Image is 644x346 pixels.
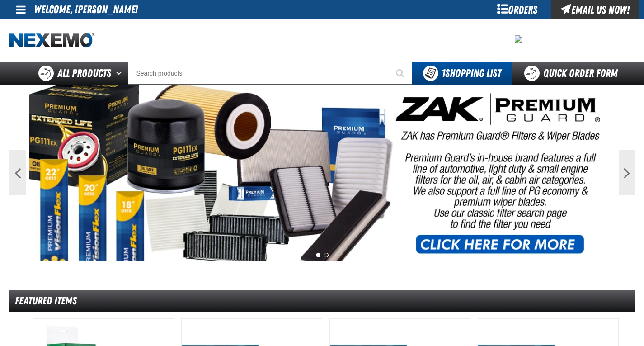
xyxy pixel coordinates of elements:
[512,62,635,85] a: Quick Order Form
[412,62,512,85] button: You have 1 Shopping List. Open to view details
[113,62,128,85] button: Open All Products pages
[128,62,412,85] input: Search
[9,33,95,48] img: Nexemo logo
[442,67,445,80] strong: 1
[316,253,320,257] button: 1 of 2
[9,150,26,195] button: Previous
[619,150,635,195] button: Next
[324,253,329,257] button: 2 of 2
[390,62,412,85] button: Start Searching
[9,290,635,312] div: Featured Items
[29,85,615,261] img: PG Filters & Wipers
[57,65,111,81] span: All Products
[442,67,501,80] span: Shopping List
[515,35,522,43] img: 30f62db305f4ced946dbffb2f45f5249.jpeg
